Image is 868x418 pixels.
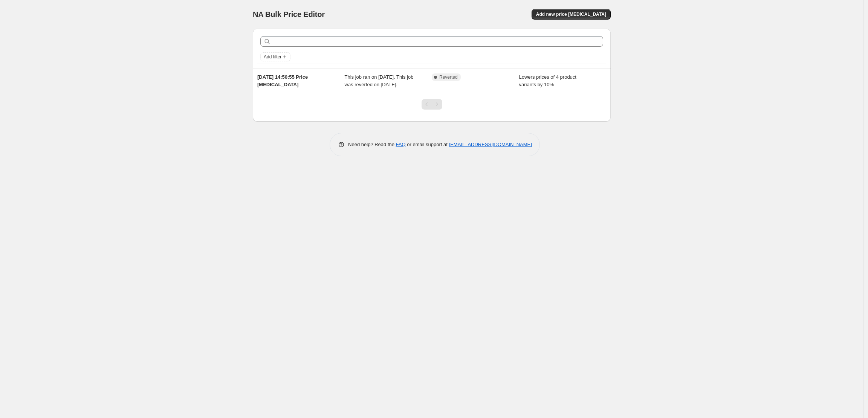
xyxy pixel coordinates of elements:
span: Add filter [264,54,281,60]
span: NA Bulk Price Editor [253,10,325,18]
span: [DATE] 14:50:55 Price [MEDICAL_DATA] [257,74,308,87]
a: FAQ [396,142,406,147]
nav: Pagination [422,99,442,110]
span: Reverted [439,74,458,80]
span: Need help? Read the [348,142,396,147]
span: This job ran on [DATE]. This job was reverted on [DATE]. [345,74,414,87]
button: Add filter [260,52,290,61]
span: Lowers prices of 4 product variants by 10% [519,74,576,87]
span: or email support at [406,142,449,147]
span: Add new price [MEDICAL_DATA] [536,11,606,17]
button: Add new price [MEDICAL_DATA] [532,9,611,20]
a: [EMAIL_ADDRESS][DOMAIN_NAME] [449,142,532,147]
